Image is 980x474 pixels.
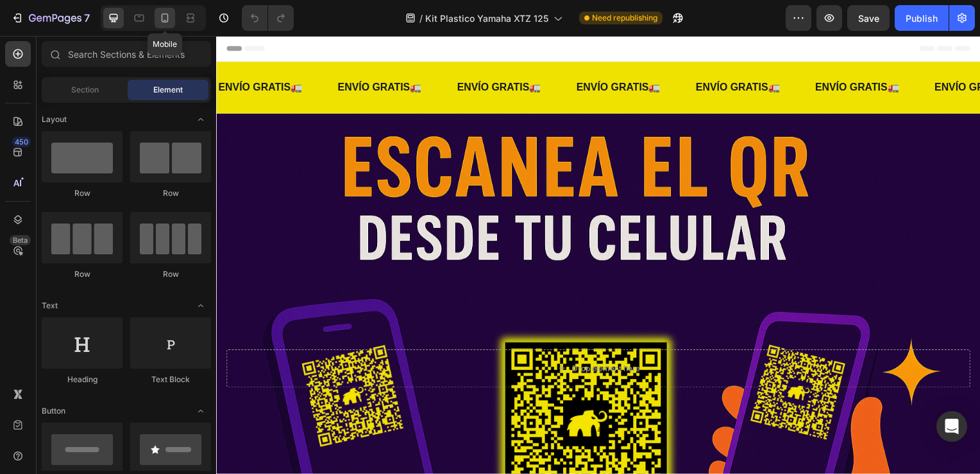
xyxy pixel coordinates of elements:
input: Search Sections & Elements [42,41,211,67]
span: 🚛 [676,47,688,57]
span: 🚛 [316,47,327,57]
div: Row [42,188,122,199]
div: Undo/Redo [242,5,294,31]
button: 7 [5,5,96,31]
div: Beta [10,235,31,245]
div: Open Intercom Messenger [936,411,967,442]
p: 7 [84,10,90,26]
span: Element [153,84,183,96]
span: ENVÍO GRATIS [242,46,316,57]
span: Button [42,405,65,417]
span: Section [71,84,99,96]
div: Row [130,188,211,199]
div: Row [42,268,122,280]
span: Text [42,300,58,312]
div: Drop element here [359,330,427,340]
span: ENVÍO GRATIS [723,46,797,57]
span: Layout [42,114,67,125]
span: / [419,12,423,25]
span: ENVÍO GRATIS [604,46,677,57]
span: Toggle open [190,401,211,421]
span: ENVÍO GRATIS [363,46,436,57]
span: Toggle open [190,295,211,316]
div: Publish [906,12,938,25]
span: Need republishing [592,12,657,24]
iframe: Design area [216,36,980,474]
div: Text Block [130,374,211,385]
button: Save [847,5,890,31]
span: ENVÍO GRATIS [483,46,556,57]
div: Heading [42,374,122,385]
div: Row [130,268,211,280]
button: Publish [895,5,949,31]
span: Kit Plastico Yamaha XTZ 125 [425,12,548,25]
span: Save [858,13,879,24]
span: 🚛 [556,47,568,57]
span: 🚛 [435,47,447,57]
span: Toggle open [190,109,211,130]
div: 450 [12,137,31,147]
